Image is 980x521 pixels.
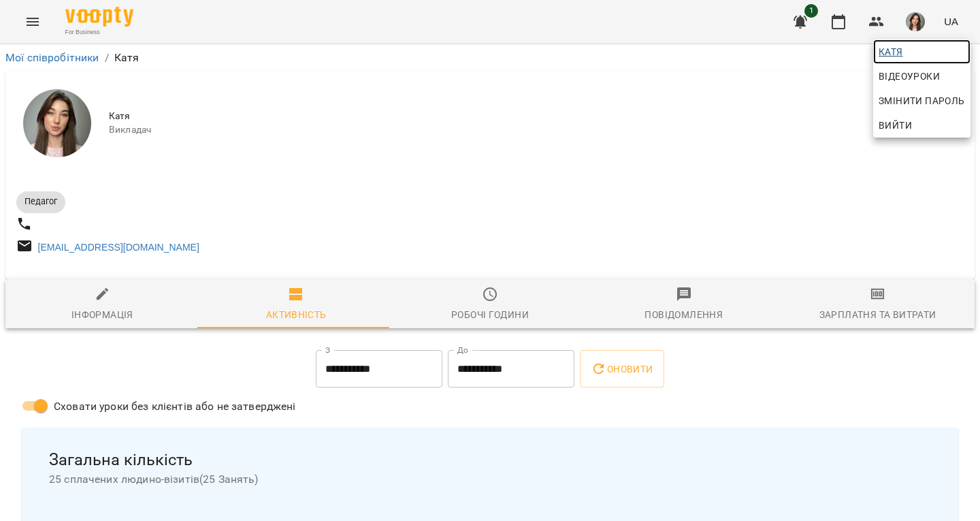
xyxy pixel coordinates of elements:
button: Вийти [873,113,970,138]
a: Змінити пароль [873,89,970,113]
span: Вийти [879,117,912,133]
a: Відеоуроки [873,64,945,89]
span: Змінити пароль [879,93,965,109]
span: Відеоуроки [879,68,940,84]
a: Катя [873,40,970,64]
span: Катя [879,44,965,60]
